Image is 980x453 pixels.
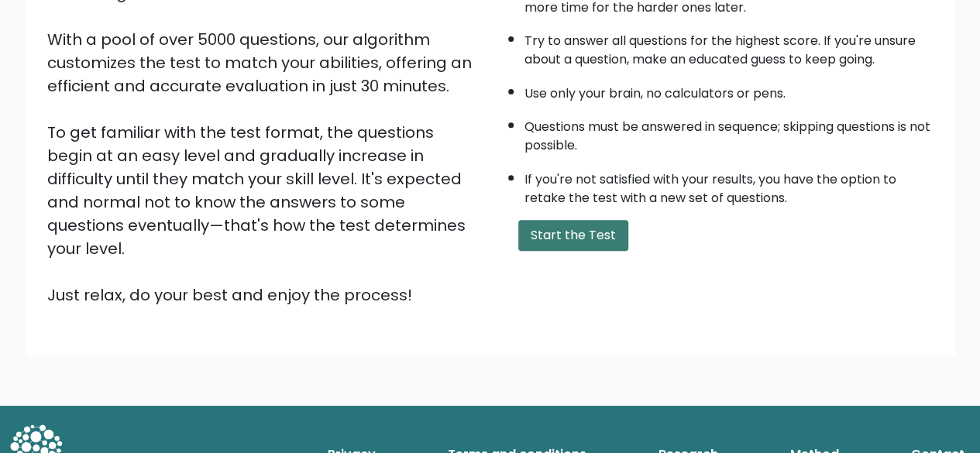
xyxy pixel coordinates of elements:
[524,163,934,208] li: If you're not satisfied with your results, you have the option to retake the test with a new set ...
[524,77,934,103] li: Use only your brain, no calculators or pens.
[524,110,934,155] li: Questions must be answered in sequence; skipping questions is not possible.
[524,24,934,69] li: Try to answer all questions for the highest score. If you're unsure about a question, make an edu...
[518,220,628,251] button: Start the Test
